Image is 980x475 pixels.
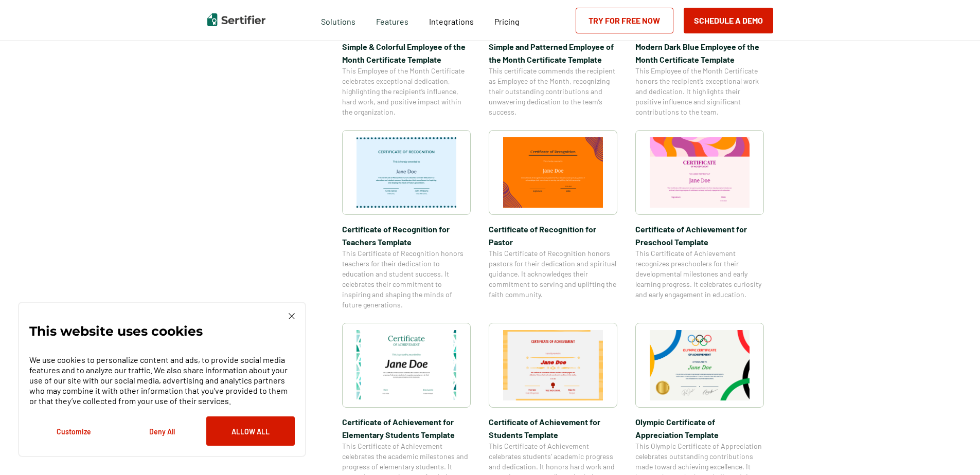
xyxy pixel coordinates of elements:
[357,330,456,400] img: Certificate of Achievement for Elementary Students Template
[207,13,265,26] img: Sertifier | Digital Credentialing Platform
[342,415,471,441] span: Certificate of Achievement for Elementary Students Template
[489,130,617,310] a: Certificate of Recognition for PastorCertificate of Recognition for PastorThis Certificate of Rec...
[29,326,203,336] p: This website uses cookies
[289,313,295,319] img: Cookie Popup Close
[376,14,408,27] span: Features
[29,416,118,446] button: Customize
[342,223,471,248] span: Certificate of Recognition for Teachers Template
[342,130,471,310] a: Certificate of Recognition for Teachers TemplateCertificate of Recognition for Teachers TemplateT...
[357,137,456,208] img: Certificate of Recognition for Teachers Template
[489,415,617,441] span: Certificate of Achievement for Students Template
[429,14,474,27] a: Integrations
[635,415,764,441] span: Olympic Certificate of Appreciation​ Template
[321,14,355,27] span: Solutions
[342,248,471,310] span: This Certificate of Recognition honors teachers for their dedication to education and student suc...
[635,40,764,66] span: Modern Dark Blue Employee of the Month Certificate Template
[29,355,295,406] p: We use cookies to personalize content and ads, to provide social media features and to analyze ou...
[635,248,764,300] span: This Certificate of Achievement recognizes preschoolers for their developmental milestones and ea...
[494,14,520,27] a: Pricing
[684,8,773,33] button: Schedule a Demo
[342,66,471,117] span: This Employee of the Month Certificate celebrates exceptional dedication, highlighting the recipi...
[489,40,617,66] span: Simple and Patterned Employee of the Month Certificate Template
[489,223,617,248] span: Certificate of Recognition for Pastor
[635,223,764,248] span: Certificate of Achievement for Preschool Template
[650,330,750,400] img: Olympic Certificate of Appreciation​ Template
[650,137,750,208] img: Certificate of Achievement for Preschool Template
[206,416,295,446] button: Allow All
[503,330,603,400] img: Certificate of Achievement for Students Template
[635,66,764,117] span: This Employee of the Month Certificate honors the recipient’s exceptional work and dedication. It...
[118,416,206,446] button: Deny All
[342,40,471,66] span: Simple & Colorful Employee of the Month Certificate Template
[576,8,673,33] a: Try for Free Now
[503,137,603,208] img: Certificate of Recognition for Pastor
[429,16,474,26] span: Integrations
[489,66,617,117] span: This certificate commends the recipient as Employee of the Month, recognizing their outstanding c...
[929,426,980,475] iframe: Chat Widget
[635,130,764,310] a: Certificate of Achievement for Preschool TemplateCertificate of Achievement for Preschool Templat...
[489,248,617,300] span: This Certificate of Recognition honors pastors for their dedication and spiritual guidance. It ac...
[494,16,520,26] span: Pricing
